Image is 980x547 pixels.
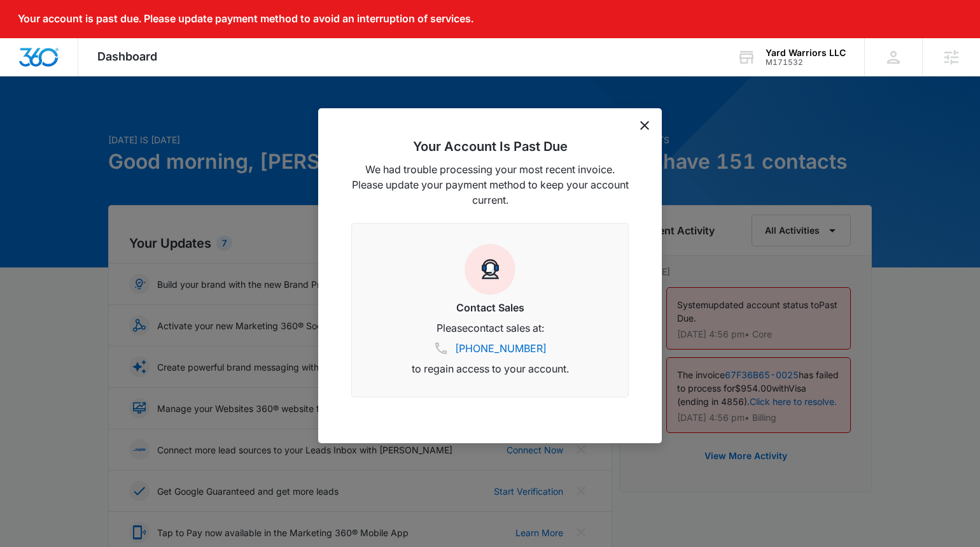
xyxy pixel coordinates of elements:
[97,50,157,63] span: Dashboard
[351,162,629,208] p: We had trouble processing your most recent invoice. Please update your payment method to keep you...
[766,48,846,58] div: account name
[455,341,547,356] a: [PHONE_NUMBER]
[78,38,176,76] div: Dashboard
[367,300,613,315] h3: Contact Sales
[18,13,473,25] p: Your account is past due. Please update payment method to avoid an interruption of services.
[766,58,846,67] div: account id
[351,139,629,154] h2: Your Account Is Past Due
[367,320,613,376] p: Please contact sales at: to regain access to your account.
[640,121,649,130] button: dismiss this dialog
